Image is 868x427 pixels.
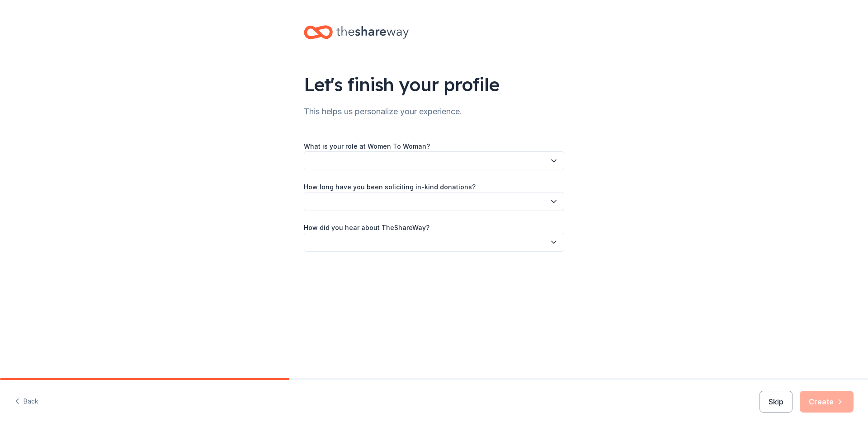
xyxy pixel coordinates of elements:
label: What is your role at Women To Woman? [304,142,430,151]
div: Let's finish your profile [304,72,564,97]
button: Skip [759,391,793,413]
label: How long have you been soliciting in-kind donations? [304,183,476,192]
div: This helps us personalize your experience. [304,104,564,119]
button: Back [14,392,38,411]
label: How did you hear about TheShareWay? [304,223,429,232]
